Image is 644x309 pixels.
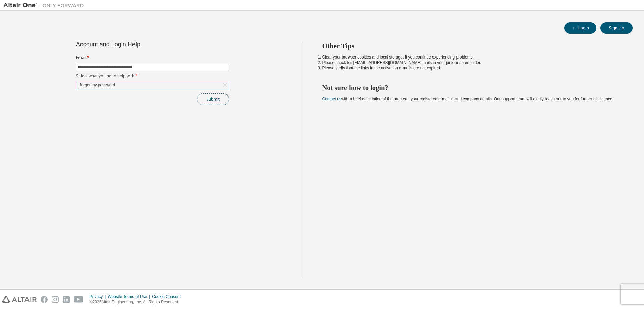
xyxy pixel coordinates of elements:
[322,42,621,50] h2: Other Tips
[76,81,229,89] div: I forgot my password
[600,22,633,34] button: Sign Up
[322,96,341,101] a: Contact us
[2,296,37,303] img: altair_logo.svg
[90,294,108,299] div: Privacy
[3,2,87,9] img: Altair One
[322,83,621,92] h2: Not sure how to login?
[77,81,116,89] div: I forgot my password
[322,60,621,65] li: Please check for [EMAIL_ADDRESS][DOMAIN_NAME] mails in your junk or spam folder.
[322,54,621,60] li: Clear your browser cookies and local storage, if you continue experiencing problems.
[76,55,229,61] label: Email
[52,296,59,303] img: instagram.svg
[322,96,613,101] span: with a brief description of the problem, your registered e-mail id and company details. Our suppo...
[63,296,70,303] img: linkedin.svg
[76,73,229,79] label: Select what you need help with
[41,296,48,303] img: facebook.svg
[74,296,84,303] img: youtube.svg
[152,294,184,299] div: Cookie Consent
[76,42,199,47] div: Account and Login Help
[322,65,621,71] li: Please verify that the links in the activation e-mails are not expired.
[90,299,185,305] p: © 2025 Altair Engineering, Inc. All Rights Reserved.
[108,294,152,299] div: Website Terms of Use
[564,22,596,34] button: Login
[197,93,229,105] button: Submit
